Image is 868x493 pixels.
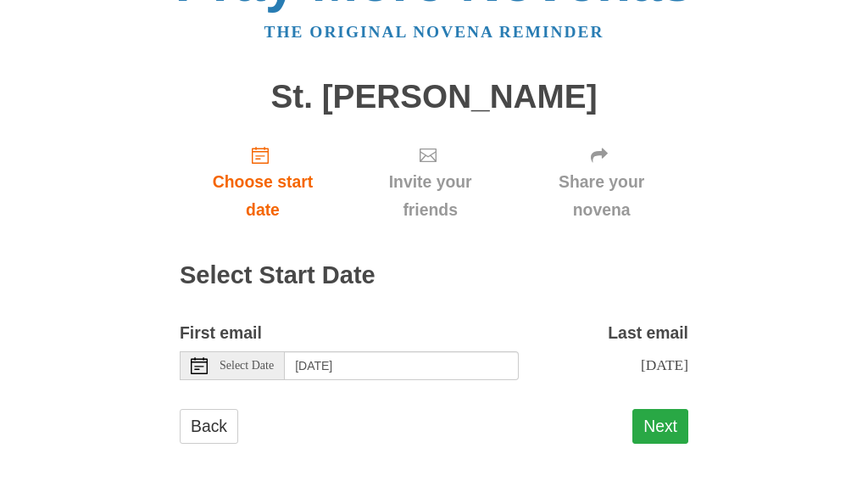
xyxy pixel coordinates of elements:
[346,132,515,232] a: Invite your friends
[197,168,329,224] span: Choose start date
[632,409,688,444] button: Next
[180,319,262,347] label: First email
[264,23,604,41] a: The original novena reminder
[531,168,671,224] span: Share your novena
[641,356,688,373] span: [DATE]
[180,79,688,115] h1: St. [PERSON_NAME]
[220,360,274,372] span: Select Date
[180,132,346,232] a: Choose start date
[180,262,688,289] h2: Select Start Date
[180,409,238,444] a: Back
[608,319,688,347] label: Last email
[363,168,498,224] span: Invite your friends
[515,132,688,232] a: Share your novena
